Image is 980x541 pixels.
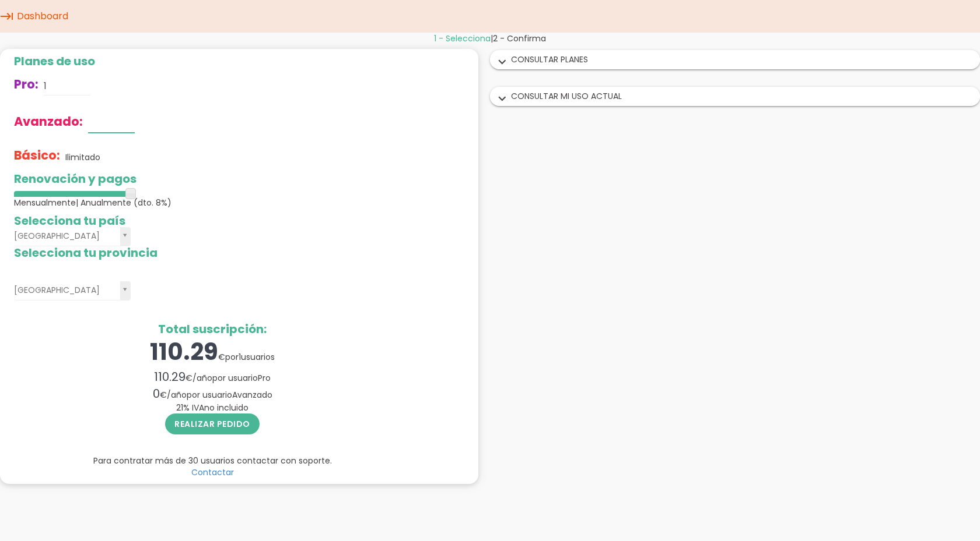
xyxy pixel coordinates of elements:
span: [GEOGRAPHIC_DATA] [14,281,116,299]
p: Ilimitado [65,151,100,163]
span: Avanzado: [14,113,83,130]
span: 21 [176,402,183,413]
i: expand_more [493,55,512,70]
span: Pro: [14,76,38,93]
button: Realizar pedido [165,413,260,434]
div: / por usuario [14,386,411,402]
span: año [197,372,212,384]
div: CONSULTAR MI USO ACTUAL [491,87,979,105]
p: Para contratar más de 30 usuarios contactar con soporte. [14,455,411,466]
div: por usuarios [14,335,411,369]
h2: Total suscripción: [14,323,411,335]
span: 2 - Confirma [493,33,546,44]
span: Básico: [14,147,60,164]
a: Contactar [191,466,234,478]
span: Pro [258,372,271,384]
span: 1 - Selecciona [434,33,491,44]
span: 1 [239,351,241,363]
span: | Anualmente (dto. 8%) [76,197,171,208]
h2: Renovación y pagos [14,172,411,185]
span: € [218,351,225,363]
span: 0 [153,386,160,402]
span: no incluido [204,402,249,413]
div: CONSULTAR PLANES [491,51,979,69]
span: Mensualmente [14,197,171,208]
h2: Selecciona tu país [14,214,411,227]
span: % IVA [176,402,249,413]
span: 110.29 [150,335,218,368]
span: [GEOGRAPHIC_DATA] [14,227,116,245]
span: Avanzado [232,389,272,401]
span: año [171,389,187,401]
a: [GEOGRAPHIC_DATA] [14,281,131,300]
h2: Selecciona tu provincia [14,246,411,259]
h2: Planes de uso [14,55,411,68]
a: [GEOGRAPHIC_DATA] [14,227,131,246]
i: expand_more [493,91,512,107]
div: / por usuario [14,369,411,386]
span: € [185,372,192,384]
span: € [160,389,167,401]
span: 110.29 [154,369,185,385]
